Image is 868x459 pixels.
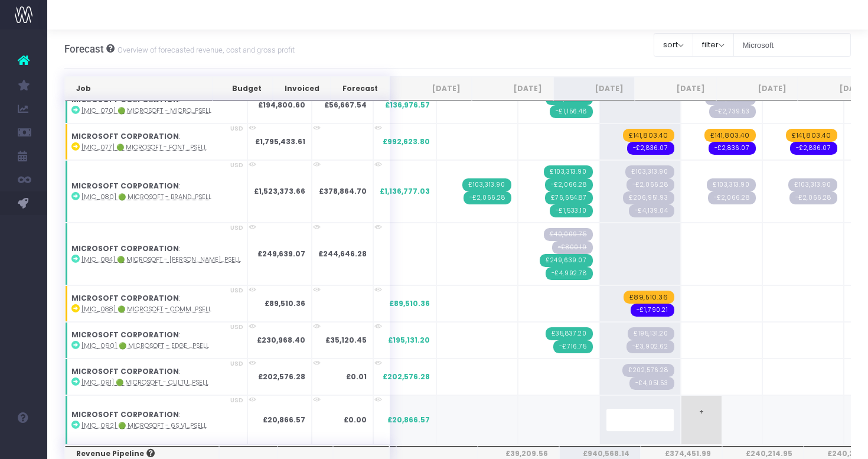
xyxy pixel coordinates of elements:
span: Streamtime Draft Invoice: null – [MIC_091] 🟢 Microsoft - Culture Expression / Inclusion Networks ... [622,364,674,377]
th: Nov 25: activate to sort column ascending [635,77,716,100]
strong: £249,639.07 [257,249,305,259]
span: £136,976.57 [385,100,430,110]
span: Streamtime Invoice: 2486 – [MIC_080] 🟢 Microsoft - Brand Retainer FY26 - Brand - Upsell - 1 [545,191,593,204]
th: Forecast [331,77,389,100]
span: Streamtime Draft Invoice: null – [MIC_084] 🟢 Microsoft - Rolling Thunder Templates & Guidelines -... [544,228,593,241]
img: images/default_profile_image.png [15,435,32,453]
span: USD [230,223,243,232]
strong: MICROSOFT CORPORATION [71,330,179,340]
strong: MICROSOFT CORPORATION [71,131,179,141]
span: wayahead Revenue Forecast Item [786,129,837,142]
span: £992,623.80 [383,136,430,147]
span: Streamtime Invoice: 2485 – [MIC_080] 🟢 Microsoft - Brand Retainer FY26 - Brand - Upsell [545,178,593,191]
span: wayahead Cost Forecast Item [631,304,674,317]
strong: MICROSOFT CORPORATION [71,293,179,303]
abbr: [MIC_088] 🟢 Microsoft - Commercial Social RFQ - Campaign - Upsell [81,305,211,314]
span: USD [230,286,243,295]
span: Forecast [64,43,104,55]
abbr: [MIC_084] 🟢 Microsoft - Rolling Thunder Templates & Guidelines - Campaign - Upsell [81,255,241,264]
span: £195,131.20 [388,335,430,346]
span: Streamtime Invoice: 2483 – [MIC_084] 🟢 Microsoft - Rolling Thunder Templates & Guidelines - Brand... [546,267,593,280]
abbr: [MIC_070] 🟢 Microsoft - Microsoft 365 Copilot VI - Brand - Upsell [81,106,211,115]
span: £20,866.57 [387,415,430,425]
span: Streamtime Draft Invoice: null – [MIC_084] 🟢 Microsoft - Rolling Thunder Templates & Guidelines -... [552,241,593,254]
th: Oct 25: activate to sort column ascending [553,77,635,100]
span: wayahead Revenue Forecast Item [623,129,674,142]
strong: £202,576.28 [258,372,305,382]
span: wayahead Cost Forecast Item [627,142,674,155]
span: £202,576.28 [383,372,430,382]
span: £1,136,777.03 [380,186,430,197]
th: Budget [213,77,273,100]
strong: £56,667.54 [324,100,367,110]
td: : [65,322,247,359]
th: Invoiced [273,77,331,100]
span: Streamtime Draft Invoice: null – [MIC_090] Microsoft_Edge Copilot Mode Launch Video_Campaign_Upse... [628,327,674,340]
th: Aug 25: activate to sort column ascending [390,77,472,100]
strong: £20,866.57 [263,415,305,425]
span: Streamtime Draft Invoice: null – [MIC_080] 🟢 Microsoft - Brand Retainer FY26 - Brand - Upsell - 4 [625,165,674,178]
strong: £244,646.28 [318,249,367,259]
td: : [65,87,247,123]
abbr: [MIC_090] 🟢 Microsoft - Edge Copilot Mode Launch Video - Campaign - Upsell [81,341,209,350]
td: : [65,285,247,322]
span: Streamtime Draft Invoice: null – [MIC_090] Microsoft_Edge Copilot Mode Launch Video_Campaign_Upsell [626,340,674,353]
span: Streamtime Draft Invoice: null – [MIC_080] 🟢 Microsoft - Brand Retainer FY26 - Brand - Upsell [708,191,756,204]
strong: £1,523,373.66 [254,186,305,196]
span: Streamtime Invoice: 2455 – [MIC_080] 🟢 Microsoft - Brand Retainer FY26 - Brand - Upsell - 2 [462,178,511,191]
small: Overview of forecasted revenue, cost and gross profit [115,43,295,55]
span: Streamtime Invoice: 2487 – [MIC_080] 🟢 Microsoft - Brand Retainer FY26 - Brand - Upsell [550,204,593,217]
strong: MICROSOFT CORPORATION [71,181,179,191]
span: Streamtime Invoice: 2456 – [MIC_080] 🟢 Microsoft - Brand Retainer FY26 - Brand - Upsell [464,191,511,204]
span: Streamtime Invoice: 2480 – [MIC_090] Microsoft_Edge Copilot Mode Launch Video_Campaign_Upsell [553,340,593,353]
span: Streamtime Invoice: 2478 – [MIC_070] 🟢 Microsoft - AI Business Solutions VI - Brand - Upsell [550,105,593,118]
span: wayahead Revenue Forecast Item [704,129,756,142]
input: Search... [733,33,851,57]
strong: £89,510.36 [265,298,305,308]
strong: £194,800.60 [258,100,305,110]
span: Streamtime Draft Invoice: null – [MIC_070] 🟢 Microsoft - AI Business Solutions VI - Brand - Upsell [709,105,756,118]
th: Dec 25: activate to sort column ascending [716,77,798,100]
td: : [65,395,247,445]
span: USD [230,124,243,133]
span: Streamtime Draft Invoice: null – [MIC_080] 🟢 Microsoft - Brand Retainer FY26 - Brand - Upsell [629,204,674,217]
span: £89,510.36 [389,298,430,309]
strong: £0.01 [346,372,367,382]
abbr: [MIC_080] 🟢 Microsoft - Brand Retainer FY26 - Brand - Upsell [81,193,211,201]
span: wayahead Cost Forecast Item [790,142,837,155]
span: Streamtime Draft Invoice: null – [MIC_080] 🟢 Microsoft - Brand Retainer FY26 - Brand - Upsell [789,191,837,204]
strong: £35,120.45 [325,335,367,345]
strong: MICROSOFT CORPORATION [71,243,179,253]
th: Sep 25: activate to sort column ascending [472,77,553,100]
td: : [65,359,247,395]
span: USD [230,161,243,170]
span: USD [230,323,243,331]
span: Streamtime Draft Invoice: null – [MIC_080] 🟢 Microsoft - Brand Retainer FY26 - Brand - Upsell [626,178,674,191]
span: wayahead Revenue Forecast Item [624,291,674,304]
span: wayahead Cost Forecast Item [709,142,756,155]
span: Streamtime Draft Invoice: null – [MIC_080] 🟢 Microsoft - Brand Retainer FY26 - Brand - Upsell - 1 [788,178,837,191]
span: Streamtime Draft Invoice: null – [MIC_091] 🟢 Microsoft - Culture Expression / Inclusion Networks ... [629,377,674,390]
abbr: [MIC_092] 🟢 Microsoft - 6s Vision Video - Campaign - Upsell [81,421,207,430]
strong: £0.00 [344,415,367,425]
td: : [65,223,247,285]
span: + [681,396,722,444]
strong: £230,968.40 [257,335,305,345]
span: USD [230,396,243,405]
button: sort [654,33,693,57]
span: Streamtime Draft Invoice: null – [MIC_080] 🟢 Microsoft - Brand Retainer FY26 - Brand - Upsell - 5 [707,178,756,191]
span: Streamtime Invoice: 2482 – [MIC_084] 🟢 Microsoft - Rolling Thunder Templates & Guidelines - Brand... [540,254,593,267]
span: Streamtime Invoice: 2484 – [MIC_080] 🟢 Microsoft - Brand Retainer FY26 - Brand - Upsell - 3 [544,165,593,178]
strong: £378,864.70 [319,186,367,196]
td: : [65,123,247,160]
strong: MICROSOFT CORPORATION [71,409,179,419]
span: Streamtime Draft Invoice: null – [MIC_080] 🟢 Microsoft - Brand Retainer FY26 - Brand - Upsell - 2 [623,191,674,204]
strong: MICROSOFT CORPORATION [71,366,179,376]
span: USD [230,359,243,368]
